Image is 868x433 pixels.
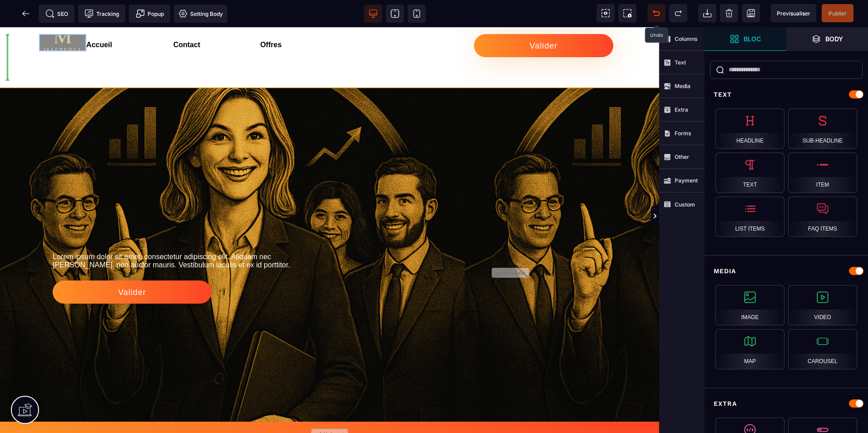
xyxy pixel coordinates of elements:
h3: Accueil [86,11,173,24]
span: View components [597,4,615,22]
div: Extra [705,395,868,412]
strong: Bloc [744,35,761,42]
div: Text [705,86,868,103]
div: Video [788,285,857,325]
strong: Columns [675,35,698,42]
strong: Text [675,59,686,66]
div: Media [705,263,868,280]
h3: Offres [260,11,347,24]
strong: Media [675,83,690,89]
span: Open Layer Manager [786,27,868,51]
span: Setting Body [178,9,223,18]
div: Item [788,153,857,193]
div: FAQ Items [788,197,857,237]
div: Image [715,285,784,325]
span: Popup [136,9,164,18]
button: Valider [474,7,613,30]
strong: Forms [675,130,691,137]
span: SEO [45,9,68,18]
div: Headline [715,108,784,149]
div: Sub-Headline [788,108,857,149]
strong: Custom [675,201,695,208]
strong: Other [675,153,689,160]
text: Lorem ipsum dolor sit amet, consectetur adipiscing elit. Aliquam nec [PERSON_NAME], non auctor ma... [53,223,414,244]
span: Open Blocks [705,27,786,51]
strong: Extra [675,106,688,113]
div: List Items [715,197,784,237]
h3: Contact [173,11,261,24]
strong: Payment [675,177,698,184]
span: Preview [771,4,816,22]
span: Previsualiser [777,10,810,17]
span: Tracking [84,9,119,18]
div: Text [715,153,784,193]
div: Carousel [788,329,857,369]
div: Map [715,329,784,369]
span: Publier [829,10,847,17]
button: Valider [53,253,212,276]
strong: Body [825,35,843,42]
span: Screenshot [618,4,636,22]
